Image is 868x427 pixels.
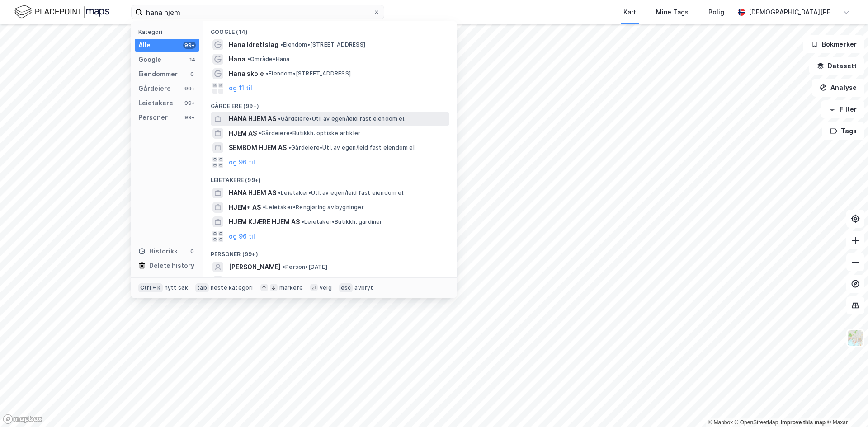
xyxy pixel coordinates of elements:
[165,284,189,291] div: nytt søk
[302,218,304,225] span: •
[749,7,839,18] div: [DEMOGRAPHIC_DATA][PERSON_NAME][DEMOGRAPHIC_DATA]
[280,41,283,48] span: •
[229,202,261,213] span: HJEM+ AS
[229,216,300,227] span: HJEM KJÆRE HJEM AS
[138,54,161,65] div: Google
[735,419,778,426] a: OpenStreetMap
[302,218,382,225] span: Leietaker • Butikkh. gardiner
[288,144,291,151] span: •
[183,42,196,49] div: 99+
[708,7,724,18] div: Bolig
[247,56,289,63] span: Område • Hana
[229,157,255,168] button: og 96 til
[189,248,196,255] div: 0
[3,414,42,424] a: Mapbox homepage
[822,122,864,140] button: Tags
[229,54,245,65] span: Hana
[263,204,364,211] span: Leietaker • Rengjøring av bygninger
[283,263,285,270] span: •
[229,128,257,139] span: HJEM AS
[339,283,353,292] div: esc
[203,244,457,260] div: Personer (99+)
[266,70,351,77] span: Eiendom • [STREET_ADDRESS]
[138,283,163,292] div: Ctrl + k
[203,21,457,38] div: Google (14)
[708,419,733,426] a: Mapbox
[809,57,864,75] button: Datasett
[247,56,250,62] span: •
[149,260,194,271] div: Delete history
[203,95,457,112] div: Gårdeiere (99+)
[195,283,209,292] div: tab
[229,188,276,198] span: HANA HJEM AS
[183,99,196,107] div: 99+
[278,115,406,122] span: Gårdeiere • Utl. av egen/leid fast eiendom el.
[781,419,826,426] a: Improve this map
[183,85,196,92] div: 99+
[229,113,276,124] span: HANA HJEM AS
[823,384,868,427] iframe: Chat Widget
[138,28,199,35] div: Kategori
[283,263,327,271] span: Person • [DATE]
[656,7,689,18] div: Mine Tags
[189,56,196,63] div: 14
[812,79,864,97] button: Analyse
[803,35,864,53] button: Bokmerker
[288,144,416,151] span: Gårdeiere • Utl. av egen/leid fast eiendom el.
[183,114,196,121] div: 99+
[278,189,281,196] span: •
[138,112,168,123] div: Personer
[229,276,281,287] span: [PERSON_NAME]
[847,329,864,347] img: Z
[138,40,151,51] div: Alle
[229,262,281,272] span: [PERSON_NAME]
[203,169,457,186] div: Leietakere (99+)
[278,115,281,122] span: •
[138,246,178,257] div: Historikk
[259,130,360,137] span: Gårdeiere • Butikkh. optiske artikler
[823,384,868,427] div: Kontrollprogram for chat
[138,69,178,80] div: Eiendommer
[354,284,373,291] div: avbryt
[259,130,261,136] span: •
[138,98,173,108] div: Leietakere
[623,7,636,18] div: Kart
[229,142,287,153] span: SEMBOM HJEM AS
[138,83,171,94] div: Gårdeiere
[229,231,255,242] button: og 96 til
[280,41,365,48] span: Eiendom • [STREET_ADDRESS]
[266,70,269,77] span: •
[142,5,373,19] input: Søk på adresse, matrikkel, gårdeiere, leietakere eller personer
[821,100,864,118] button: Filter
[14,4,109,20] img: logo.f888ab2527a4732fd821a326f86c7f29.svg
[229,68,264,79] span: Hana skole
[229,83,252,94] button: og 11 til
[263,204,265,211] span: •
[278,189,405,197] span: Leietaker • Utl. av egen/leid fast eiendom el.
[211,284,253,291] div: neste kategori
[320,284,332,291] div: velg
[189,70,196,78] div: 0
[229,39,278,50] span: Hana Idrettslag
[279,284,303,291] div: markere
